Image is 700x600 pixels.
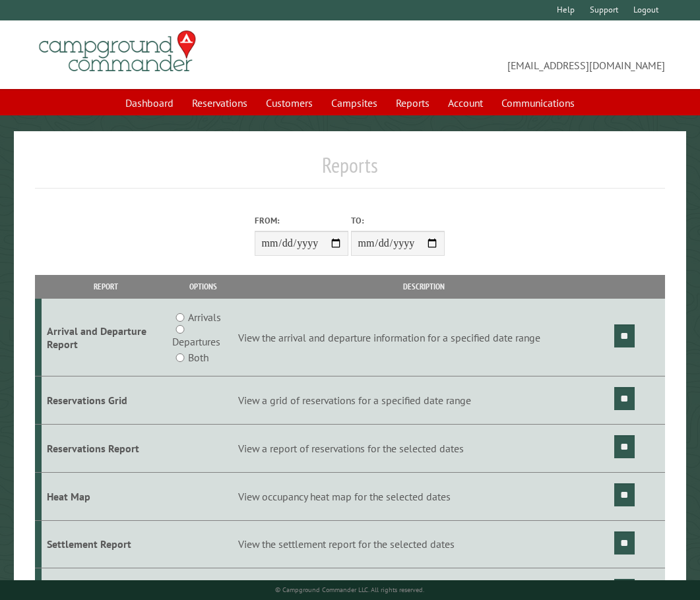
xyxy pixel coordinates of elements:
[42,520,170,568] td: Settlement Report
[236,376,612,425] td: View a grid of reservations for a specified date range
[258,90,321,115] a: Customers
[236,299,612,376] td: View the arrival and departure information for a specified date range
[351,214,445,227] label: To:
[42,424,170,472] td: Reservations Report
[42,472,170,520] td: Heat Map
[275,585,424,594] small: © Campground Commander LLC. All rights reserved.
[42,275,170,298] th: Report
[236,424,612,472] td: View a report of reservations for the selected dates
[35,152,665,189] h1: Reports
[236,520,612,568] td: View the settlement report for the selected dates
[188,309,221,325] label: Arrivals
[184,90,255,115] a: Reservations
[42,299,170,376] td: Arrival and Departure Report
[170,275,236,298] th: Options
[350,36,665,73] span: [EMAIL_ADDRESS][DOMAIN_NAME]
[35,26,200,77] img: Campground Commander
[255,214,348,227] label: From:
[172,334,220,349] label: Departures
[188,349,208,365] label: Both
[388,90,437,115] a: Reports
[440,90,491,115] a: Account
[42,376,170,425] td: Reservations Grid
[236,275,612,298] th: Description
[323,90,385,115] a: Campsites
[493,90,583,115] a: Communications
[236,472,612,520] td: View occupancy heat map for the selected dates
[117,90,181,115] a: Dashboard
